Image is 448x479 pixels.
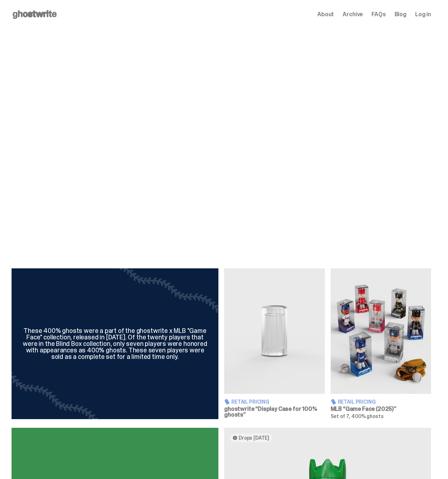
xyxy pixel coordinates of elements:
[20,328,210,360] div: These 400% ghosts were a part of the ghostwrite x MLB "Game Face" collection, released in [DATE]....
[331,268,431,394] img: Game Face (2025)
[224,406,325,418] h3: ghostwrite “Display Case for 100% ghosts”
[231,399,269,404] span: Retail Pricing
[331,406,431,412] h3: MLB “Game Face (2025)”
[239,435,269,441] span: Drops [DATE]
[224,268,325,419] a: Display Case for 100% ghosts Retail Pricing
[343,12,363,17] a: Archive
[331,413,384,419] span: Set of 7, 400% ghosts
[395,12,406,17] a: Blog
[331,268,431,419] a: Game Face (2025) Retail Pricing
[415,12,431,17] a: Log in
[338,399,376,404] span: Retail Pricing
[371,12,386,17] a: FAQs
[317,12,334,17] a: About
[224,268,325,394] img: Display Case for 100% ghosts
